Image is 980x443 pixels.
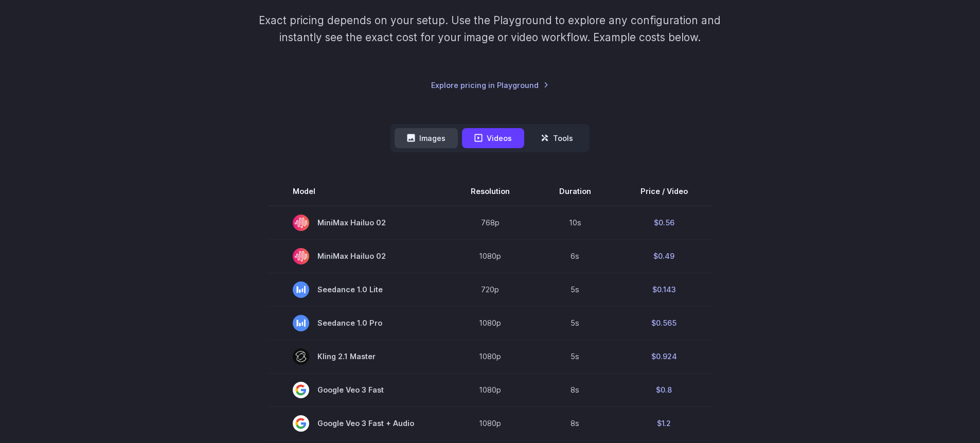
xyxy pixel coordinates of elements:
[293,248,421,264] span: MiniMax Hailuo 02
[534,306,616,340] td: 5s
[616,406,712,440] td: $1.2
[446,306,534,340] td: 1080p
[616,306,712,340] td: $0.565
[293,415,421,432] span: Google Veo 3 Fast + Audio
[293,315,421,331] span: Seedance 1.0 Pro
[446,406,534,440] td: 1080p
[534,406,616,440] td: 8s
[446,206,534,240] td: 768p
[446,239,534,273] td: 1080p
[616,239,712,273] td: $0.49
[616,373,712,406] td: $0.8
[616,206,712,240] td: $0.56
[446,177,534,206] th: Resolution
[446,273,534,306] td: 720p
[293,281,421,298] span: Seedance 1.0 Lite
[616,177,712,206] th: Price / Video
[616,340,712,373] td: $0.924
[462,128,524,148] button: Videos
[446,340,534,373] td: 1080p
[534,206,616,240] td: 10s
[534,340,616,373] td: 5s
[239,12,740,46] p: Exact pricing depends on your setup. Use the Playground to explore any configuration and instantl...
[534,373,616,406] td: 8s
[293,348,421,365] span: Kling 2.1 Master
[431,79,549,91] a: Explore pricing in Playground
[268,177,446,206] th: Model
[446,373,534,406] td: 1080p
[534,273,616,306] td: 5s
[293,382,421,398] span: Google Veo 3 Fast
[528,128,585,148] button: Tools
[293,215,421,231] span: MiniMax Hailuo 02
[534,177,616,206] th: Duration
[534,239,616,273] td: 6s
[395,128,458,148] button: Images
[616,273,712,306] td: $0.143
